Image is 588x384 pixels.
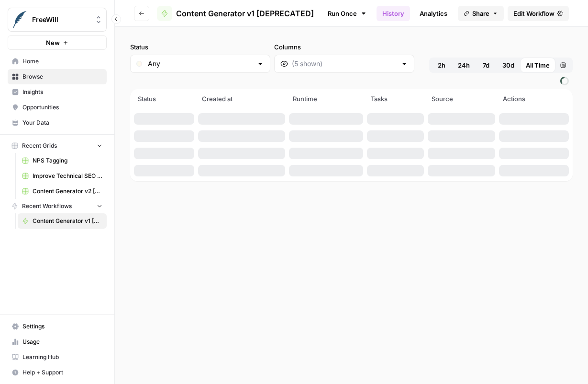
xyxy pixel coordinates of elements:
span: 30d [502,60,514,70]
label: Status [130,42,270,52]
label: Columns [274,42,414,52]
a: Your Data [8,115,107,130]
button: 24h [452,58,476,73]
input: Any [148,59,253,69]
a: Content Generator v1 [DEPRECATED] [18,213,107,229]
span: Recent Workflows [22,202,72,210]
a: Run Once [322,5,373,22]
span: NPS Tagging [33,156,102,165]
button: Help + Support [8,365,107,380]
input: (5 shown) [292,59,397,69]
a: Content Generator v2 [DRAFT] Test [18,184,107,199]
th: Tasks [365,89,426,110]
span: Edit Workflow [513,9,555,18]
span: Browse [22,72,102,81]
a: NPS Tagging [18,153,107,168]
a: Learning Hub [8,349,107,365]
th: Actions [497,89,571,110]
a: Home [8,54,107,69]
a: Improve Technical SEO for Page [18,168,107,184]
button: Recent Grids [8,139,107,153]
button: 2h [431,58,452,73]
a: Browse [8,69,107,84]
span: Insights [22,88,102,96]
button: Share [458,6,504,21]
button: 30d [497,58,520,73]
span: Home [22,57,102,66]
th: Created at [196,89,287,110]
button: New [8,35,107,50]
img: FreeWill Logo [11,11,28,28]
span: Share [472,9,489,18]
span: New [46,38,60,47]
a: History [377,6,410,21]
a: Edit Workflow [508,6,569,21]
a: Opportunities [8,100,107,115]
span: Content Generator v1 [DEPRECATED] [33,217,102,225]
th: Source [426,89,497,110]
span: 2h [438,60,445,70]
a: Usage [8,334,107,349]
span: FreeWill [32,15,90,24]
span: Learning Hub [22,353,102,361]
th: Runtime [287,89,365,110]
span: All Time [526,60,550,70]
a: Analytics [414,6,453,21]
a: Settings [8,319,107,334]
a: Content Generator v1 [DEPRECATED] [157,6,314,21]
span: Recent Grids [22,141,57,150]
span: Settings [22,322,102,331]
th: Status [132,89,196,110]
span: Content Generator v1 [DEPRECATED] [176,8,314,19]
span: 7d [483,60,489,70]
button: Workspace: FreeWill [8,8,107,32]
span: Content Generator v2 [DRAFT] Test [33,187,102,196]
button: 7d [476,58,497,73]
span: Usage [22,337,102,346]
span: Opportunities [22,103,102,112]
span: Your Data [22,118,102,127]
span: 24h [458,60,470,70]
span: Improve Technical SEO for Page [33,172,102,180]
span: Help + Support [22,368,102,377]
button: Recent Workflows [8,199,107,213]
a: Insights [8,84,107,100]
